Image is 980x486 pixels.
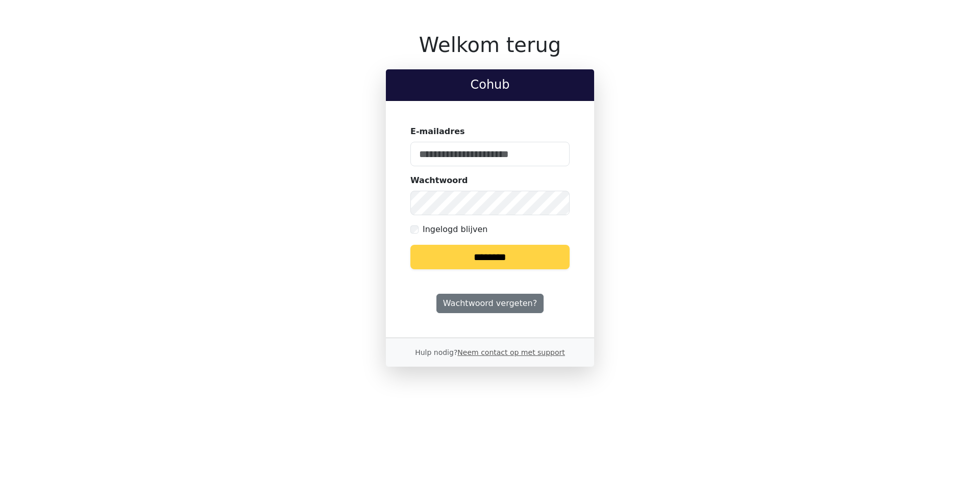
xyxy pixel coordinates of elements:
[394,78,586,92] h2: Cohub
[410,174,468,187] label: Wachtwoord
[386,33,594,57] h1: Welkom terug
[410,125,465,138] label: E-mailadres
[436,294,544,313] a: Wachtwoord vergeten?
[415,348,565,356] small: Hulp nodig?
[423,223,487,236] label: Ingelogd blijven
[457,348,565,356] a: Neem contact op met support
